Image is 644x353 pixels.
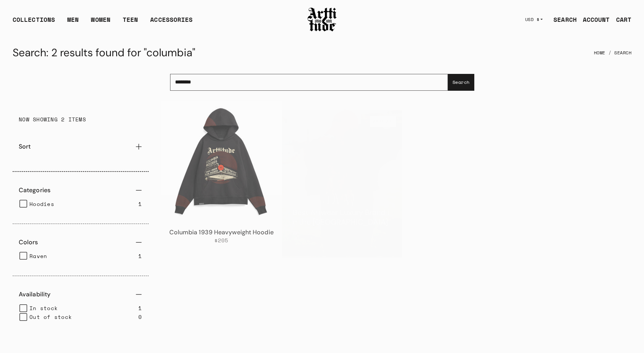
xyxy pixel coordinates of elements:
span: Hoodies [29,199,54,208]
span: Out of stock [29,312,72,321]
a: TEEN [123,15,138,30]
button: Colors [13,233,149,252]
a: Open cart [610,12,631,27]
a: Best Artwear Luxury Brand in the [GEOGRAPHIC_DATA] ... [293,207,389,237]
button: Categories [13,181,149,199]
button: Search [448,74,474,91]
span: article [370,116,396,127]
ul: Main navigation [6,15,199,30]
a: WOMEN [91,15,110,30]
div: NOW SHOWING 2 ITEMS [13,110,149,128]
div: COLLECTIONS [13,15,55,30]
button: Availability [13,285,149,304]
button: Sort [13,137,149,156]
span: In stock [29,304,58,312]
a: Home [594,44,605,61]
span: USD $ [525,16,540,23]
img: Arttitude [307,7,337,33]
span: $205 [214,237,229,244]
a: Columbia 1939 Heavyweight HoodieColumbia 1939 Heavyweight Hoodie [161,101,282,222]
span: Raven [29,252,47,260]
input: Search... [170,74,448,91]
div: CART [616,15,631,24]
a: SEARCH [547,12,577,27]
a: Columbia 1939 Heavyweight Hoodie [169,228,274,236]
div: ACCESSORIES [150,15,193,30]
span: 1 [138,304,142,312]
img: Columbia 1939 Heavyweight Hoodie [161,101,282,222]
button: USD $ [521,11,548,28]
h1: Search: 2 results found for "columbia" [13,44,195,62]
span: 1 [138,252,142,260]
a: ACCOUNT [577,12,610,27]
li: Search [605,44,632,61]
span: 1 [138,199,142,208]
a: MEN [67,15,79,30]
span: 0 [138,312,142,321]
